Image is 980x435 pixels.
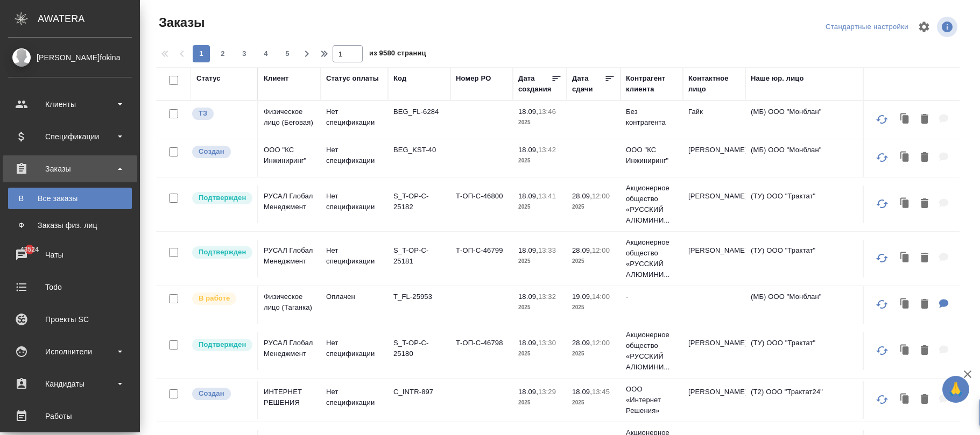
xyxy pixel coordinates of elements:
[191,145,252,159] div: Выставляется автоматически при создании заказа
[869,245,895,271] button: Обновить
[942,376,969,403] button: 🙏
[745,381,875,419] td: (Т2) ООО "Трактат24"
[199,146,224,157] p: Создан
[937,17,960,37] span: Посмотреть информацию
[869,145,895,170] button: Обновить
[369,47,426,62] span: из 9580 страниц
[934,294,954,316] button: Для ПМ: азер-ру паспорт основной разворот
[214,48,231,59] span: 2
[572,192,592,200] p: 28.09,
[626,384,678,416] p: ООО «Интернет Решения»
[393,73,406,84] div: Код
[196,73,221,84] div: Статус
[518,192,538,200] p: 18.09,
[8,215,132,236] a: ФЗаказы физ. лиц
[199,247,246,258] p: Подтвержден
[393,338,445,359] p: S_T-OP-C-25180
[915,109,934,131] button: Удалить
[8,311,132,327] div: Проекты SC
[13,193,126,204] div: Все заказы
[745,101,875,139] td: (МБ) ООО "Монблан"
[8,247,132,263] div: Чаты
[745,186,875,223] td: (ТУ) ООО "Трактат"
[518,202,561,212] p: 2025
[869,106,895,132] button: Обновить
[626,73,678,95] div: Контрагент клиента
[915,193,934,215] button: Удалить
[683,332,745,370] td: [PERSON_NAME]
[895,193,915,215] button: Клонировать
[538,339,556,347] p: 13:30
[538,146,556,154] p: 13:42
[8,161,132,177] div: Заказы
[626,237,678,280] p: Акционерное общество «РУССКИЙ АЛЮМИНИ...
[688,73,740,95] div: Контактное лицо
[572,339,592,347] p: 28.09,
[915,247,934,269] button: Удалить
[915,294,934,316] button: Удалить
[199,293,230,304] p: В работе
[393,106,445,117] p: BEG_FL-6284
[895,389,915,411] button: Клонировать
[572,73,604,95] div: Дата сдачи
[911,14,937,40] span: Настроить таблицу
[869,338,895,363] button: Обновить
[8,344,132,360] div: Исполнители
[321,332,388,370] td: Нет спецификации
[869,387,895,412] button: Обновить
[264,338,315,359] p: РУСАЛ Глобал Менеджмент
[915,147,934,169] button: Удалить
[214,45,231,62] button: 2
[572,256,615,267] p: 2025
[257,48,274,59] span: 4
[592,246,610,254] p: 12:00
[450,240,513,277] td: Т-ОП-С-46799
[264,191,315,212] p: РУСАЛ Глобал Менеджмент
[236,45,253,62] button: 3
[518,339,538,347] p: 18.09,
[683,240,745,277] td: [PERSON_NAME]
[745,139,875,177] td: (МБ) ООО "Монблан"
[518,117,561,128] p: 2025
[572,302,615,313] p: 2025
[156,14,205,31] span: Заказы
[191,338,252,352] div: Выставляет КМ после уточнения всех необходимых деталей и получения согласия клиента на запуск. С ...
[321,240,388,277] td: Нет спецификации
[592,192,610,200] p: 12:00
[592,293,610,301] p: 14:00
[745,286,875,324] td: (МБ) ООО "Монблан"
[572,293,592,301] p: 19.09,
[518,73,551,95] div: Дата создания
[538,246,556,254] p: 13:33
[572,397,615,408] p: 2025
[257,45,274,62] button: 4
[626,106,678,128] p: Без контрагента
[3,241,137,268] a: 43524Чаты
[199,388,224,399] p: Создан
[518,246,538,254] p: 18.09,
[264,245,315,267] p: РУСАЛ Глобал Менеджмент
[199,108,207,119] p: ТЗ
[321,139,388,177] td: Нет спецификации
[869,291,895,317] button: Обновить
[518,155,561,166] p: 2025
[518,108,538,116] p: 18.09,
[3,306,137,333] a: Проекты SC
[3,403,137,430] a: Работы
[321,286,388,324] td: Оплачен
[518,348,561,359] p: 2025
[8,188,132,209] a: ВВсе заказы
[456,73,491,84] div: Номер PO
[592,388,610,396] p: 13:45
[626,183,678,226] p: Акционерное общество «РУССКИЙ АЛЮМИНИ...
[199,339,246,350] p: Подтвержден
[572,246,592,254] p: 28.09,
[683,101,745,139] td: Гайк
[683,139,745,177] td: [PERSON_NAME]
[326,73,379,84] div: Статус оплаты
[264,291,315,313] p: Физическое лицо (Таганка)
[321,101,388,139] td: Нет спецификации
[264,145,315,166] p: ООО "КС Инжиниринг"
[264,387,315,408] p: ИНТЕРНЕТ РЕШЕНИЯ
[518,388,538,396] p: 18.09,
